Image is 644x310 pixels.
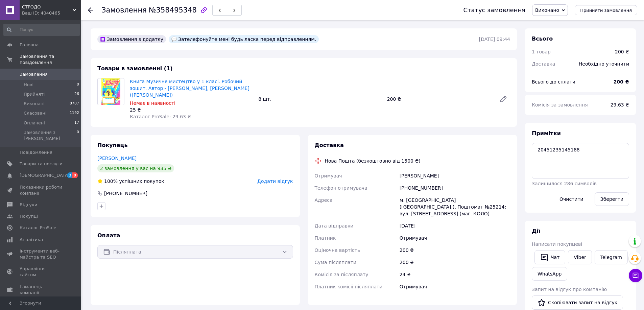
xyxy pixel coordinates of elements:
[130,100,175,106] span: Немає в наявності
[130,79,249,98] a: Книга Музичне мистецтво у 1 класі. Робочий зошит. Автор - [PERSON_NAME], [PERSON_NAME] ([PERSON_N...
[22,4,73,10] span: СТРОДО
[398,281,511,293] div: Отримувач
[149,6,197,14] span: №358495348
[611,102,629,108] span: 29.63 ₴
[575,5,637,15] button: Прийняти замовлення
[74,91,79,97] span: 26
[24,91,45,97] span: Прийняті
[20,161,63,167] span: Товари та послуги
[24,120,45,126] span: Оплачені
[70,101,79,107] span: 8707
[479,37,510,42] time: [DATE] 09:44
[20,42,39,48] span: Головна
[20,149,52,156] span: Повідомлення
[384,94,494,104] div: 200 ₴
[171,37,177,42] img: :speech_balloon:
[315,284,383,289] span: Платник комісії післяплати
[20,202,37,208] span: Відгуки
[398,182,511,194] div: [PHONE_NUMBER]
[575,56,633,71] div: Необхідно уточнити
[97,35,166,43] div: Замовлення з додатку
[169,35,319,43] div: Зателефонуйте мені будь ласка перед відправленням.
[97,142,128,148] span: Покупець
[315,272,368,277] span: Комісія за післяплату
[315,235,336,241] span: Платник
[74,120,79,126] span: 17
[323,158,422,164] div: Нова Пошта (безкоштовно від 1500 ₴)
[315,142,344,148] span: Доставка
[532,79,575,85] span: Всього до сплати
[532,130,561,137] span: Примітки
[101,78,120,105] img: Книга Музичне мистецтво у 1 класі. Робочий зошит. Автор - Островський В.М., Сидір М.В. (Богдан)
[398,232,511,244] div: Отримувач
[463,7,525,14] div: Статус замовлення
[20,71,48,77] span: Замовлення
[24,101,45,107] span: Виконані
[104,178,118,184] span: 100%
[532,102,588,108] span: Комісія за замовлення
[20,284,63,296] span: Гаманець компанії
[614,79,629,85] b: 200 ₴
[554,192,589,206] button: Очистити
[315,247,360,253] span: Оціночна вартість
[130,106,253,113] div: 25 ₴
[595,192,629,206] button: Зберегти
[532,181,597,186] span: Залишилося 286 символів
[20,237,43,243] span: Аналітика
[77,129,79,142] span: 0
[398,220,511,232] div: [DATE]
[568,250,592,264] a: Viber
[72,172,78,178] span: 8
[398,244,511,256] div: 200 ₴
[532,61,555,67] span: Доставка
[20,225,56,231] span: Каталог ProSale
[532,35,553,42] span: Всього
[257,178,293,184] span: Додати відгук
[97,232,120,239] span: Оплата
[615,48,629,55] div: 200 ₴
[532,143,629,179] textarea: 20451235145188
[315,260,357,265] span: Сума післяплати
[97,156,137,161] a: [PERSON_NAME]
[532,295,623,310] button: Скопіювати запит на відгук
[315,197,333,203] span: Адреса
[398,170,511,182] div: [PERSON_NAME]
[315,185,367,191] span: Телефон отримувача
[20,172,70,178] span: [DEMOGRAPHIC_DATA]
[398,256,511,268] div: 200 ₴
[67,172,73,178] span: 3
[3,24,80,36] input: Пошук
[497,92,510,106] a: Редагувати
[532,241,582,247] span: Написати покупцеві
[315,223,354,229] span: Дата відправки
[20,184,63,196] span: Показники роботи компанії
[88,7,93,14] div: Повернутися назад
[315,173,342,178] span: Отримувач
[534,250,565,264] button: Чат
[22,10,81,16] div: Ваш ID: 4040465
[532,287,607,292] span: Запит на відгук про компанію
[532,267,567,281] a: WhatsApp
[24,82,33,88] span: Нові
[97,65,173,72] span: Товари в замовленні (1)
[20,213,38,219] span: Покупці
[77,82,79,88] span: 0
[532,49,551,54] span: 1 товар
[580,8,632,13] span: Прийняти замовлення
[535,7,559,13] span: Виконано
[130,114,191,119] span: Каталог ProSale: 29.63 ₴
[24,129,77,142] span: Замовлення з [PERSON_NAME]
[20,248,63,260] span: Інструменти веб-майстра та SEO
[70,110,79,116] span: 1192
[595,250,628,264] a: Telegram
[629,269,642,282] button: Чат з покупцем
[20,53,81,66] span: Замовлення та повідомлення
[101,6,147,14] span: Замовлення
[24,110,47,116] span: Скасовані
[97,178,164,185] div: успішних покупок
[398,194,511,220] div: м. [GEOGRAPHIC_DATA] ([GEOGRAPHIC_DATA].), Поштомат №25214: вул. [STREET_ADDRESS] (маг. КОЛО)
[398,268,511,281] div: 24 ₴
[97,164,174,172] div: 2 замовлення у вас на 935 ₴
[532,228,540,234] span: Дії
[103,190,148,197] div: [PHONE_NUMBER]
